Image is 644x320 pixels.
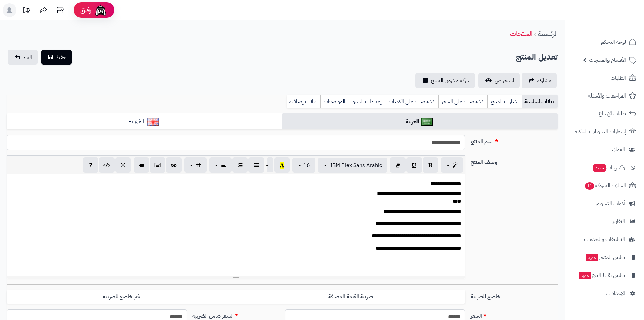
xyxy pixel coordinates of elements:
[8,50,38,65] a: الغاء
[478,73,520,88] a: استعراض
[586,254,598,261] span: جديد
[569,34,640,50] a: لوحة التحكم
[593,163,625,172] span: وآتس آب
[569,285,640,301] a: الإعدادات
[23,53,32,61] span: الغاء
[468,155,560,166] label: وصف المنتج
[569,195,640,212] a: أدوات التسويق
[415,73,475,88] a: حركة مخزون المنتج
[569,142,640,158] a: العملاء
[569,70,640,86] a: الطلبات
[468,135,560,146] label: اسم المنتج
[236,290,465,304] label: ضريبة القيمة المضافة
[7,290,236,304] label: غير خاضع للضريبه
[94,3,108,17] img: ai-face.png
[601,37,626,47] span: لوحة التحكم
[18,3,35,19] a: تحديثات المنصة
[585,253,625,262] span: تطبيق المتجر
[589,55,626,65] span: الأقسام والمنتجات
[147,118,159,126] img: English
[584,181,626,190] span: السلات المتروكة
[190,309,282,320] label: السعر شامل الضريبة
[495,77,514,85] span: استعراض
[569,213,640,230] a: التقارير
[585,182,594,190] span: 11
[431,77,470,85] span: حركة مخزون المنتج
[537,77,551,85] span: مشاركه
[584,235,625,244] span: التطبيقات والخدمات
[350,95,386,108] a: إعدادات السيو
[320,95,350,108] a: المواصفات
[303,161,310,169] span: 16
[606,289,625,298] span: الإعدادات
[588,91,626,101] span: المراجعات والأسئلة
[596,199,625,208] span: أدوات التسويق
[41,50,72,65] button: حفظ
[593,164,606,172] span: جديد
[287,95,320,108] a: بيانات إضافية
[569,88,640,104] a: المراجعات والأسئلة
[578,271,625,280] span: تطبيق نقاط البيع
[612,145,625,154] span: العملاء
[487,95,522,108] a: خيارات المنتج
[516,50,558,64] h2: تعديل المنتج
[579,272,591,279] span: جديد
[569,177,640,194] a: السلات المتروكة11
[330,161,382,169] span: IBM Plex Sans Arabic
[522,95,558,108] a: بيانات أساسية
[318,158,387,173] button: IBM Plex Sans Arabic
[468,290,560,301] label: خاضع للضريبة
[421,118,433,126] img: العربية
[438,95,487,108] a: تخفيضات على السعر
[282,113,558,130] a: العربية
[569,124,640,140] a: إشعارات التحويلات البنكية
[612,217,625,226] span: التقارير
[468,309,560,320] label: السعر
[575,127,626,136] span: إشعارات التحويلات البنكية
[569,231,640,248] a: التطبيقات والخدمات
[80,6,91,14] span: رفيق
[599,109,626,119] span: طلبات الإرجاع
[569,267,640,283] a: تطبيق نقاط البيعجديد
[611,73,626,83] span: الطلبات
[522,73,557,88] a: مشاركه
[569,106,640,122] a: طلبات الإرجاع
[56,53,66,61] span: حفظ
[510,28,532,39] a: المنتجات
[292,158,315,173] button: 16
[569,249,640,265] a: تطبيق المتجرجديد
[7,113,282,130] a: English
[538,28,558,39] a: الرئيسية
[569,159,640,176] a: وآتس آبجديد
[386,95,438,108] a: تخفيضات على الكميات
[598,17,638,31] img: logo-2.png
